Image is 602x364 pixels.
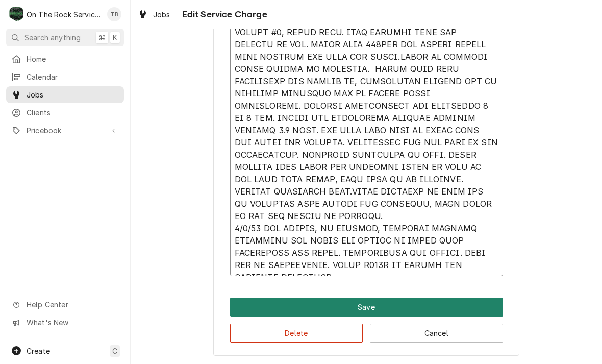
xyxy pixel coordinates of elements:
div: Button Group Row [230,317,503,343]
a: Home [6,51,124,67]
a: Go to Pricebook [6,122,124,139]
a: Jobs [6,86,124,103]
div: Button Group Row [230,298,503,317]
span: Pricebook [27,125,104,136]
div: O [9,7,23,21]
button: Cancel [370,324,503,343]
button: Search anything⌘K [6,29,124,46]
div: On The Rock Services [27,9,102,20]
span: Jobs [153,9,170,20]
a: Calendar [6,68,124,85]
span: ⌘ [98,32,106,43]
span: Home [27,54,119,64]
span: Search anything [24,32,81,43]
span: Clients [27,107,119,118]
button: Delete [230,324,363,343]
div: On The Rock Services's Avatar [9,7,23,21]
span: K [113,32,117,43]
a: Jobs [134,6,174,23]
a: Go to What's New [6,314,124,331]
div: TB [107,7,121,21]
span: Jobs [27,89,119,100]
div: Button Group [230,298,503,343]
span: Help Center [27,299,118,310]
span: Create [27,347,50,355]
span: C [112,346,117,356]
a: Go to Help Center [6,296,124,313]
span: Calendar [27,71,119,82]
div: Todd Brady's Avatar [107,7,121,21]
span: Edit Service Charge [179,8,267,21]
button: Save [230,298,503,317]
a: Clients [6,104,124,121]
span: What's New [27,317,118,328]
